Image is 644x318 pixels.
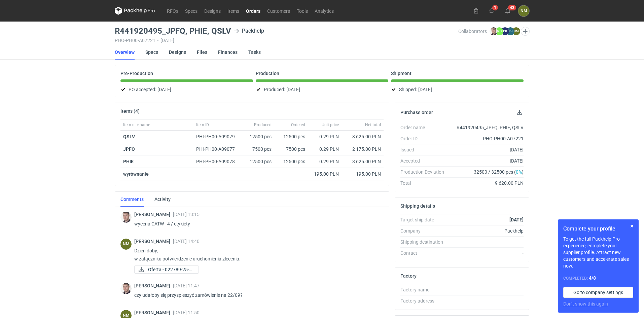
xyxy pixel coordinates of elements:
span: • [157,38,159,43]
div: - [450,286,524,293]
div: 195.00 PLN [311,171,339,177]
span: 0% [516,169,522,175]
span: 32500 / 32500 pcs ( ) [474,169,524,175]
h2: Factory [400,273,417,279]
span: [DATE] 11:47 [173,283,200,288]
div: Natalia Mrozek [120,239,132,250]
span: Ordered [291,122,305,128]
a: Analytics [311,7,337,15]
strong: wyrównanie [123,171,149,177]
div: Target ship date [400,216,450,223]
span: Oferta - 022789-25-E... [148,266,193,273]
img: Maciej Sikora [490,27,498,35]
a: Tasks [248,45,261,60]
a: Items [224,7,243,15]
button: 43 [502,5,513,16]
span: [PERSON_NAME] [134,310,173,315]
a: Orders [243,7,264,15]
div: 3 625.00 PLN [344,133,381,140]
div: PHI-PH00-A09077 [196,146,241,152]
button: Don’t show this again [563,301,608,307]
a: Customers [264,7,293,15]
button: Download PO [515,108,524,116]
figcaption: PK [501,27,509,35]
div: 0.29 PLN [311,146,339,152]
a: Specs [145,45,158,60]
div: Order name [400,124,450,131]
h2: Shipping details [400,203,435,209]
div: Company [400,227,450,234]
img: Maciej Sikora [120,212,132,223]
div: Order ID [400,135,450,142]
button: NM [518,5,529,16]
div: Accepted [400,157,450,164]
div: [DATE] [450,146,524,153]
img: Maciej Sikora [120,283,132,294]
p: Shipment [391,71,412,76]
a: Finances [218,45,238,60]
button: Edit collaborators [521,27,530,36]
span: Unit price [322,122,339,128]
div: 7500 pcs [274,143,308,155]
span: [DATE] 13:15 [173,212,200,217]
p: Production [256,71,279,76]
svg: Packhelp Pro [115,7,155,15]
div: Packhelp [234,27,264,35]
a: Overview [115,45,135,60]
a: Go to company settings [563,287,633,298]
span: Produced [254,122,272,128]
span: [PERSON_NAME] [134,239,173,244]
span: Item nickname [123,122,150,128]
div: 195.00 PLN [344,171,381,177]
button: Skip for now [628,222,636,230]
div: Shipping destination [400,239,450,245]
p: Dzień doby, w załączniku potwierdzenie uruchomienia zlecenia. [134,247,378,263]
span: [DATE] 11:50 [173,310,200,315]
a: Tools [293,7,311,15]
div: 0.29 PLN [311,133,339,140]
span: Item ID [196,122,209,128]
p: To get the full Packhelp Pro experience, complete your supplier profile. Attract new customers an... [563,236,633,269]
div: PO accepted: [120,85,253,94]
span: Net total [365,122,381,128]
strong: JPFQ [123,146,135,152]
span: [DATE] 14:40 [173,239,200,244]
span: [DATE] [418,85,432,94]
strong: QSLV [123,134,135,139]
div: - [450,250,524,256]
div: 7500 pcs [244,143,274,155]
div: 9 620.00 PLN [450,180,524,186]
div: PHO-PH00-A07221 [DATE] [115,38,458,43]
div: Total [400,180,450,186]
div: Completed: [563,275,633,282]
div: PHI-PH00-A09078 [196,158,241,165]
strong: PHIE [123,159,134,164]
p: Pre-Production [120,71,153,76]
a: Oferta - 022789-25-E... [134,266,199,274]
button: 1 [487,5,497,16]
div: Packhelp [450,227,524,234]
h2: Items (4) [120,108,140,114]
div: PHO-PH00-A07221 [450,135,524,142]
a: RFQs [164,7,182,15]
div: Produced: [256,85,388,94]
div: - [450,297,524,304]
div: Issued [400,146,450,153]
div: Contact [400,250,450,256]
a: Activity [154,192,171,207]
p: czy udałoby się przyspieszyć zamówienie na 22/09? [134,291,378,299]
div: Factory address [400,297,450,304]
div: 12500 pcs [274,155,308,168]
span: Collaborators [458,29,487,34]
div: PHI-PH00-A09079 [196,133,241,140]
a: Comments [120,192,144,207]
p: wycena CATW - 4 / etykiety [134,220,378,228]
div: 12500 pcs [244,155,274,168]
div: Natalia Mrozek [518,5,529,16]
figcaption: ZS [506,27,514,35]
strong: 4 / 8 [589,275,596,281]
div: 2 175.00 PLN [344,146,381,152]
div: R441920495_JPFQ, PHIE, QSLV [450,124,524,131]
